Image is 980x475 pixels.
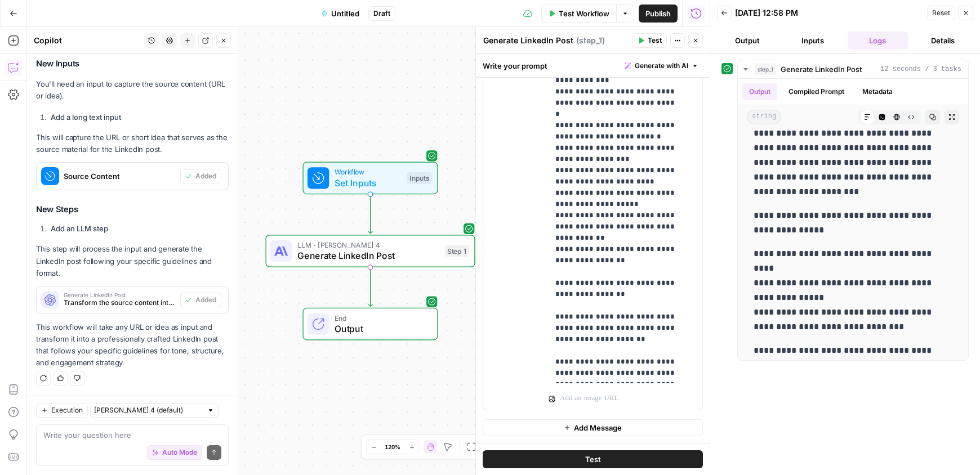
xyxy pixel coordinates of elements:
button: Compiled Prompt [782,83,851,100]
span: Add Message [574,422,622,433]
div: LLM · [PERSON_NAME] 4Generate LinkedIn PostStep 1 [266,235,475,267]
span: ( step_1 ) [576,35,605,46]
h3: New Steps [36,203,229,217]
div: Write your prompt [476,54,710,77]
button: Test [632,33,667,48]
button: Logs [848,32,908,50]
span: Generate LinkedIn Post [64,292,176,298]
button: Output [717,32,778,50]
span: Generate LinkedIn Post [781,64,862,75]
div: Copilot [34,35,141,46]
button: Execution [36,403,88,418]
span: End [335,312,426,323]
span: Source Content [64,171,176,182]
span: Publish [645,8,671,19]
span: Added [195,171,216,181]
button: Untitled [314,5,366,23]
button: Test Workflow [541,5,616,23]
span: Draft [373,8,390,19]
span: Test Workflow [559,8,609,19]
span: Transform the source content into an engaging, structured LinkedIn post that positions the CEO as... [64,298,176,308]
div: 12 seconds / 3 tasks [738,79,968,360]
button: Output [742,83,777,100]
p: This workflow will take any URL or idea as input and transform it into a professionally crafted L... [36,321,229,369]
button: Details [912,32,973,50]
span: step_1 [755,64,776,75]
button: 12 seconds / 3 tasks [738,60,968,78]
span: Generate with AI [635,61,688,71]
input: Claude Sonnet 4 (default) [94,405,202,416]
button: Inputs [782,32,843,50]
div: EndOutput [266,308,475,340]
span: Added [195,295,216,305]
textarea: Generate LinkedIn Post [483,35,573,46]
span: Test [648,35,662,46]
span: 120% [385,442,400,451]
strong: Add a long text input [51,113,121,122]
span: Execution [51,405,83,415]
span: Reset [932,8,950,18]
span: string [747,110,781,124]
span: Workflow [335,167,402,177]
button: Added [180,293,221,307]
button: Generate with AI [620,59,703,73]
span: Output [335,322,426,335]
button: Add Message [483,419,703,436]
span: Untitled [331,8,359,19]
strong: Add an LLM step [51,224,108,233]
span: Generate LinkedIn Post [297,249,439,262]
span: Test [585,454,601,465]
button: Metadata [856,83,899,100]
div: WorkflowSet InputsInputs [266,162,475,195]
button: Test [483,450,703,468]
span: Auto Mode [162,447,197,458]
button: Added [180,169,221,183]
button: Reset [927,6,955,20]
span: LLM · [PERSON_NAME] 4 [297,240,439,250]
button: Publish [639,5,678,23]
p: This step will process the input and generate the LinkedIn post following your specific guideline... [36,243,229,279]
p: This will capture the URL or short idea that serves as the source material for the LinkedIn post. [36,132,229,155]
div: Step 1 [445,245,469,257]
h3: New Inputs [36,56,229,71]
div: Inputs [407,172,431,185]
button: Auto Mode [147,445,202,460]
g: Edge from start to step_1 [368,194,372,234]
span: 12 seconds / 3 tasks [880,64,961,74]
g: Edge from step_1 to end [368,267,372,307]
span: Set Inputs [335,176,402,190]
p: You'll need an input to capture the source content (URL or idea). [36,78,229,102]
